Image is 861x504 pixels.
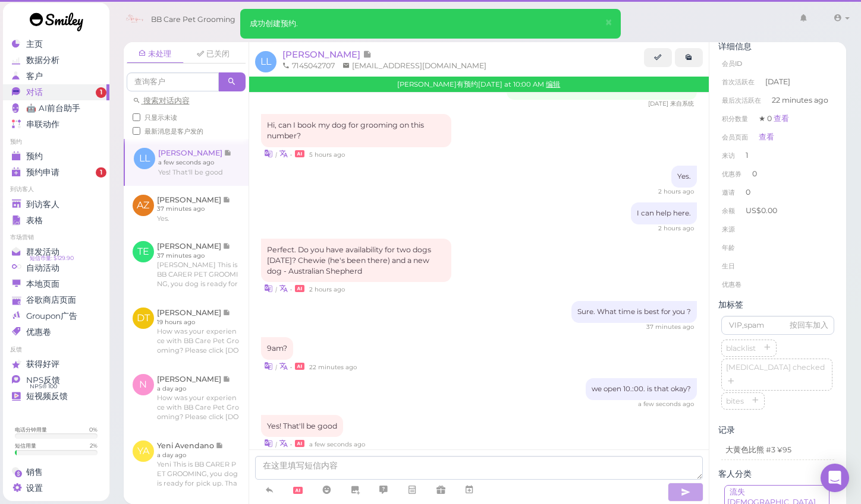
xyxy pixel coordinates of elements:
[261,415,343,438] div: Yes! That'll be good
[3,164,109,180] a: 预约申请 1
[26,311,77,321] span: Groupon广告
[3,233,109,242] li: 市场营销
[144,113,177,122] span: 只显示未读
[724,397,746,405] span: bites
[3,185,109,194] li: 到访客人
[255,51,276,72] span: LL
[722,225,735,233] span: 来源
[3,308,109,324] a: Groupon广告
[3,480,109,496] a: 设置
[26,119,59,129] span: 串联动作
[426,10,542,29] input: 查询客户
[26,467,43,477] span: 销售
[15,442,36,449] div: 短信用量
[722,262,735,270] span: 生日
[722,59,742,68] span: 会员ID
[26,151,43,161] span: 预约
[718,42,837,52] div: 详细信息
[718,164,837,183] li: 0
[3,372,109,388] a: NPS反馈 NPS® 100
[185,45,242,63] a: 已关闭
[26,167,59,177] span: 预约申请
[26,71,43,81] span: 客户
[725,445,830,455] p: 大黄色比熊 #3 ¥95
[26,327,51,337] span: 优惠卷
[658,224,694,232] span: 09/05/2025 09:36am
[133,96,190,105] a: 搜索对话内容
[26,215,43,226] span: 表格
[722,280,741,289] span: 优惠卷
[724,344,758,353] span: blacklist
[722,151,735,160] span: 来访
[718,183,837,202] li: 0
[718,146,837,165] li: 1
[3,52,109,68] a: 数据分析
[722,78,755,86] span: 首次活跃在
[671,166,697,188] div: Yes.
[648,100,670,107] span: 06/28/2025 03:38pm
[774,114,789,123] a: 查看
[3,68,109,84] a: 客户
[3,276,109,292] a: 本地页面
[151,3,235,36] span: BB Care Pet Grooming
[261,239,451,283] div: Perfect. Do you have availability for two dogs [DATE]? Chewie (he's been there) and a new dog - A...
[26,295,76,305] span: 谷歌商店页面
[3,292,109,308] a: 谷歌商店页面
[571,301,697,323] div: Sure. What time is best for you ?
[759,132,774,141] a: 查看
[96,87,106,98] span: 1
[282,49,372,60] a: [PERSON_NAME]
[722,243,735,252] span: 年龄
[261,147,697,160] div: •
[275,286,277,293] i: |
[3,345,109,354] li: 反馈
[26,87,43,97] span: 对话
[26,359,59,369] span: 获得好评
[546,80,560,88] a: 编辑
[133,127,140,135] input: 最新消息是客户发的
[722,133,748,141] span: 会员页面
[90,442,98,449] div: 2 %
[658,188,694,195] span: 09/05/2025 09:35am
[3,84,109,100] a: 对话 1
[30,382,57,391] span: NPS® 100
[718,300,837,310] div: 加标签
[282,49,363,60] span: [PERSON_NAME]
[275,363,277,371] i: |
[261,437,697,449] div: •
[309,440,365,448] span: 09/05/2025 12:05pm
[3,36,109,52] a: 主页
[261,337,293,360] div: 9am?
[3,148,109,164] a: 预约
[765,77,790,87] span: [DATE]
[96,167,106,178] span: 1
[26,483,43,493] span: 设置
[598,9,620,37] button: Close
[26,263,59,273] span: 自动活动
[722,170,741,178] span: 优惠券
[127,45,184,64] a: 未处理
[638,400,694,408] span: 09/05/2025 12:01pm
[772,95,828,106] span: 22 minutes ago
[3,100,109,116] a: 🤖 AI前台助手
[722,96,761,104] span: 最后次活跃在
[26,103,80,113] span: 🤖 AI前台助手
[724,363,827,372] span: [MEDICAL_DATA] checked
[646,323,694,331] span: 09/05/2025 11:25am
[340,61,489,71] li: [EMAIL_ADDRESS][DOMAIN_NAME]
[586,378,697,400] div: we open 10.:00. is that okay?
[309,151,345,159] span: 09/05/2025 07:15am
[261,282,697,294] div: •
[279,61,338,71] li: 7145042707
[26,55,59,65] span: 数据分析
[722,115,748,123] span: 积分数量
[26,391,68,401] span: 短视频反馈
[821,464,849,492] div: Open Intercom Messenger
[363,49,372,60] span: 记录
[631,202,697,224] div: I can help here.
[3,244,109,260] a: 群发活动 短信币量: $129.90
[746,206,777,215] span: US$0.00
[261,114,451,147] div: Hi, can I book my dog for grooming on this number?
[790,320,828,331] div: 按回车加入
[3,464,109,480] a: 销售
